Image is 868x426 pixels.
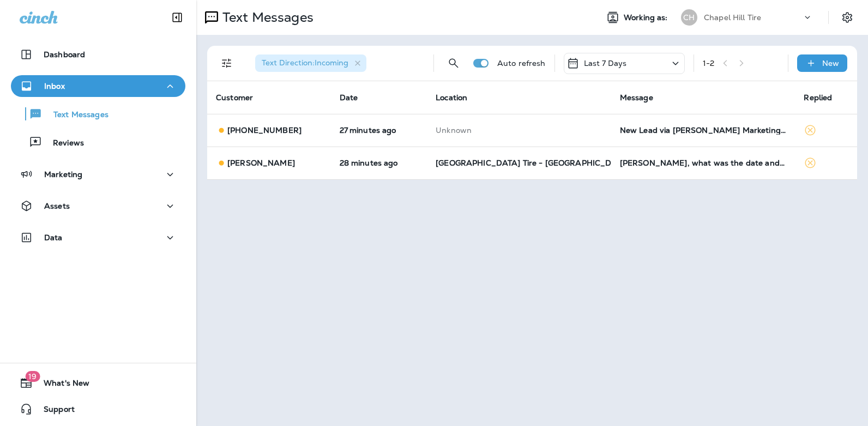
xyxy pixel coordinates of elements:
[44,82,65,90] p: Inbox
[436,126,602,135] p: This customer does not have a last location and the phone number they messaged is not assigned to...
[33,379,89,392] span: What's New
[443,52,465,74] button: Search Messages
[704,13,761,22] p: Chapel Hill Tire
[804,93,832,102] span: Replied
[43,110,108,120] p: Text Messages
[436,93,467,102] span: Location
[340,93,358,102] span: Date
[218,9,314,26] p: Text Messages
[11,44,185,65] button: Dashboard
[216,52,238,74] button: Filters
[255,54,366,72] div: Text Direction:Incoming
[620,93,653,102] span: Message
[703,59,714,68] div: 1 - 2
[25,371,40,382] span: 19
[11,372,185,394] button: 19What's New
[436,158,630,168] span: [GEOGRAPHIC_DATA] Tire - [GEOGRAPHIC_DATA]
[11,102,185,125] button: Text Messages
[216,93,253,102] span: Customer
[11,75,185,97] button: Inbox
[44,170,82,179] p: Marketing
[340,159,419,167] p: Oct 8, 2025 09:04 AM
[262,58,348,68] span: Text Direction : Incoming
[11,398,185,420] button: Support
[44,202,70,210] p: Assets
[340,126,419,135] p: Oct 8, 2025 09:04 AM
[44,50,85,59] p: Dashboard
[227,126,302,135] p: [PHONE_NUMBER]
[620,126,787,135] div: New Lead via Merrick Marketing, Customer Name: Mack M, Contact info: 9199215004, Job Info: It's m...
[11,227,185,248] button: Data
[44,233,63,242] p: Data
[837,8,857,27] button: Settings
[497,59,546,68] p: Auto refresh
[584,59,627,68] p: Last 7 Days
[620,159,787,167] div: Aaron, what was the date and mileage of my last oil change. I had it done at Chapel Hill tires.
[11,195,185,217] button: Assets
[11,163,185,185] button: Marketing
[624,13,670,22] span: Working as:
[681,9,697,26] div: CH
[11,131,185,154] button: Reviews
[822,59,839,68] p: New
[227,159,295,167] p: [PERSON_NAME]
[33,405,75,418] span: Support
[162,7,192,28] button: Collapse Sidebar
[42,138,84,149] p: Reviews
